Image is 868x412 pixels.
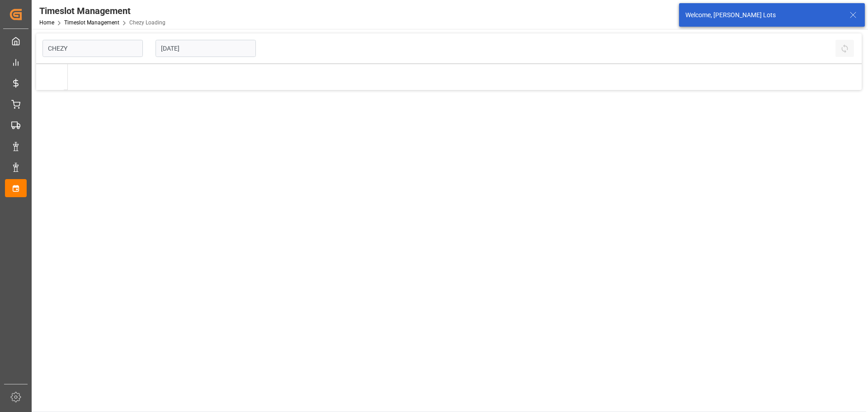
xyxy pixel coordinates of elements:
[685,10,841,20] div: Welcome, [PERSON_NAME] Lots
[64,19,119,26] a: Timeslot Management
[156,40,256,57] input: DD-MM-YYYY
[39,19,54,26] a: Home
[42,40,143,57] input: Type to search/select
[39,4,165,18] div: Timeslot Management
